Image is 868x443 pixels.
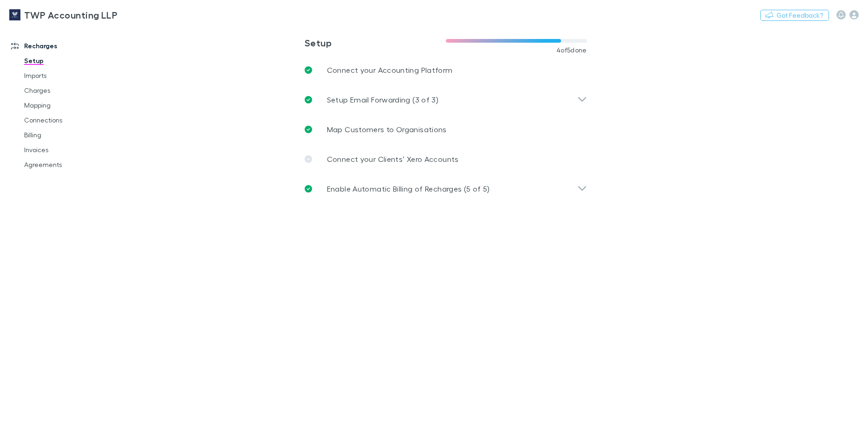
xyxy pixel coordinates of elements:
[297,85,594,115] div: Setup Email Forwarding (3 of 3)
[556,46,587,54] span: 4 of 5 done
[15,142,126,157] a: Invoices
[297,144,594,174] a: Connect your Clients’ Xero Accounts
[297,55,594,85] a: Connect your Accounting Platform
[15,113,126,128] a: Connections
[2,39,126,53] a: Recharges
[15,128,126,142] a: Billing
[297,174,594,204] div: Enable Automatic Billing of Recharges (5 of 5)
[15,98,126,113] a: Mapping
[760,10,829,21] button: Got Feedback?
[15,157,126,172] a: Agreements
[327,64,453,76] p: Connect your Accounting Platform
[327,154,459,165] p: Connect your Clients’ Xero Accounts
[15,83,126,98] a: Charges
[15,68,126,83] a: Imports
[297,115,594,144] a: Map Customers to Organisations
[305,37,446,48] h3: Setup
[327,94,438,105] p: Setup Email Forwarding (3 of 3)
[9,9,20,20] img: TWP Accounting LLP's Logo
[4,4,123,26] a: TWP Accounting LLP
[24,9,117,20] h3: TWP Accounting LLP
[15,53,126,68] a: Setup
[327,183,490,194] p: Enable Automatic Billing of Recharges (5 of 5)
[327,124,447,135] p: Map Customers to Organisations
